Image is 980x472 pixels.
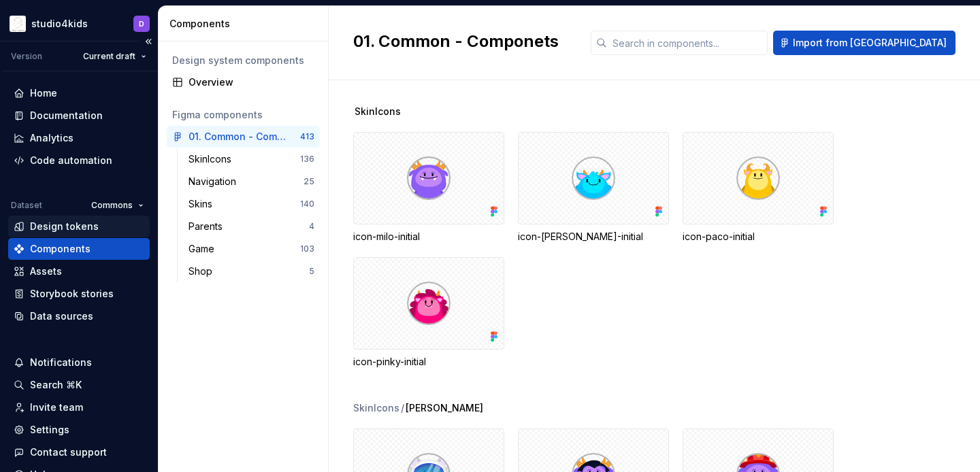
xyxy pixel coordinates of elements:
a: Invite team [8,397,150,418]
span: / [401,401,404,415]
div: Design system components [172,54,314,67]
a: Components [8,238,150,260]
a: Game103 [183,238,320,260]
h2: 01. Common - Componets [353,31,574,52]
a: Skins140 [183,193,320,215]
span: Current draft [83,51,135,62]
div: icon-milo-initial [353,132,504,243]
div: Version [11,51,42,62]
div: 136 [300,154,314,165]
div: Documentation [30,109,103,122]
a: Storybook stories [8,283,150,305]
a: Assets [8,260,150,282]
div: Overview [189,75,314,89]
input: Search in components... [607,31,768,55]
div: Analytics [30,131,73,145]
div: Search ⌘K [30,378,82,392]
button: Current draft [77,47,152,66]
div: icon-[PERSON_NAME]-initial [518,230,669,243]
div: 140 [300,199,314,209]
div: Data sources [30,309,93,323]
div: studio4kids [31,17,88,31]
div: Design tokens [30,220,99,233]
div: icon-paco-initial [683,132,834,243]
div: D [139,18,144,29]
a: Shop5 [183,260,320,282]
div: Home [30,86,57,100]
span: [PERSON_NAME] [406,401,483,415]
div: Skins [189,197,218,211]
div: Navigation [189,175,242,188]
a: Design tokens [8,216,150,237]
div: Game [189,242,220,256]
button: Contact support [8,441,150,463]
div: 5 [309,266,314,277]
a: Settings [8,419,150,441]
button: Search ⌘K [8,374,150,396]
a: SkinIcons136 [183,148,320,170]
span: Import from [GEOGRAPHIC_DATA] [793,36,947,50]
div: Code automation [30,154,112,167]
div: Contact support [30,445,107,459]
div: 4 [309,221,314,232]
div: 01. Common - Componets [189,130,290,144]
button: studio4kidsD [3,9,155,38]
img: f1dd3a2a-5342-4756-bcfa-e9eec4c7fc0d.png [10,16,26,32]
div: 25 [304,176,314,187]
div: Components [30,242,91,256]
div: Shop [189,265,218,278]
a: Parents4 [183,216,320,237]
a: 01. Common - Componets413 [167,126,320,148]
div: icon-pinky-initial [353,257,504,369]
div: Dataset [11,200,42,211]
div: Parents [189,220,228,233]
a: Code automation [8,150,150,171]
div: Invite team [30,401,83,414]
div: icon-pinky-initial [353,355,504,369]
button: Import from [GEOGRAPHIC_DATA] [773,31,955,55]
div: icon-paco-initial [683,230,834,243]
div: 103 [300,243,314,254]
div: Settings [30,423,69,437]
a: Documentation [8,105,150,127]
button: Commons [85,196,150,215]
div: icon-[PERSON_NAME]-initial [518,132,669,243]
div: Notifications [30,356,92,369]
div: Components [169,17,323,31]
div: SkinIcons [353,401,399,415]
a: Home [8,82,150,104]
button: Collapse sidebar [139,32,158,51]
button: Notifications [8,352,150,373]
a: Analytics [8,127,150,149]
div: icon-milo-initial [353,230,504,243]
span: Commons [91,200,133,211]
a: Overview [167,71,320,93]
div: SkinIcons [189,152,237,166]
a: Navigation25 [183,171,320,192]
span: SkinIcons [355,105,401,118]
div: Storybook stories [30,287,114,301]
div: 413 [300,131,314,142]
div: Figma components [172,108,314,122]
a: Data sources [8,305,150,327]
div: Assets [30,265,62,278]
